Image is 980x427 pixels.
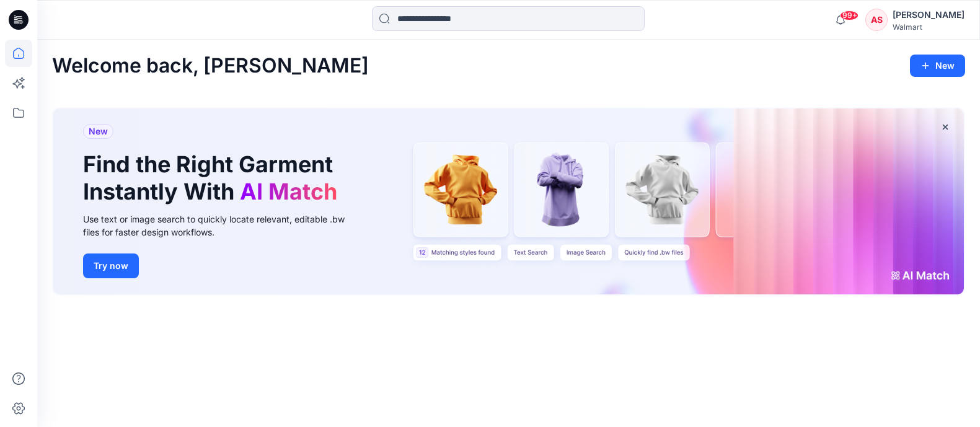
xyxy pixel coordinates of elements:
[840,11,859,20] span: 99+
[83,253,139,278] button: Try now
[89,124,108,139] span: New
[910,55,965,77] button: New
[893,7,965,22] div: [PERSON_NAME]
[83,151,343,205] h1: Find the Right Garment Instantly With
[893,22,965,32] div: Walmart
[865,9,888,31] div: AS
[83,213,362,239] div: Use text or image search to quickly locate relevant, editable .bw files for faster design workflows.
[240,178,337,205] span: AI Match
[52,55,369,77] h2: Welcome back, [PERSON_NAME]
